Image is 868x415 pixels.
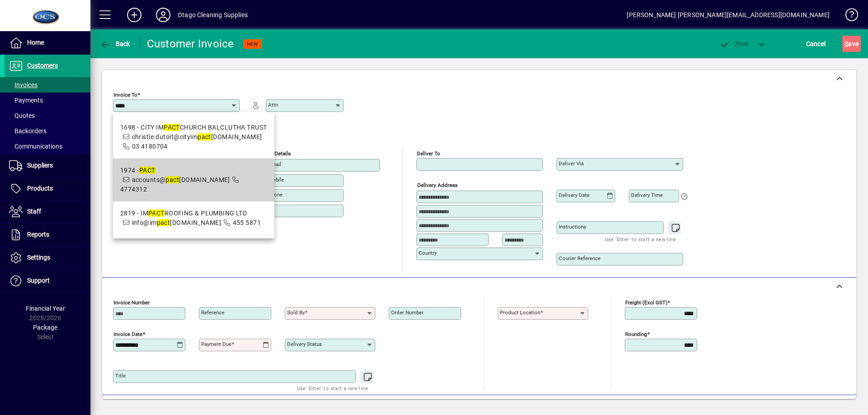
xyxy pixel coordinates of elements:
[27,231,49,238] span: Reports
[839,2,857,31] a: Knowledge Base
[806,37,826,51] span: Cancel
[5,201,90,223] a: Staff
[9,127,47,135] span: Backorders
[419,250,437,256] mat-label: Country
[605,234,676,244] mat-hint: Use 'Enter' to start a new line
[147,37,234,51] div: Customer Invoice
[90,36,140,52] app-page-header-button: Back
[715,36,753,52] button: Post
[719,40,749,47] span: ost
[148,210,165,217] em: PACT
[98,36,132,52] button: Back
[27,185,53,192] span: Products
[268,102,278,108] mat-label: Attn
[9,143,62,150] span: Communications
[9,97,43,104] span: Payments
[113,331,142,337] mat-label: Invoice date
[113,159,274,201] mat-option: 1974 - PACT
[625,299,667,306] mat-label: Freight (excl GST)
[5,77,90,93] a: Invoices
[27,162,53,169] span: Suppliers
[804,36,828,52] button: Cancel
[625,331,647,337] mat-label: Rounding
[268,191,283,198] mat-label: Phone
[115,373,126,379] mat-label: Title
[5,32,90,54] a: Home
[5,108,90,123] a: Quotes
[178,8,248,22] div: Otago Cleaning Supplies
[842,36,861,52] button: Save
[27,62,58,69] span: Customers
[165,176,179,183] em: pact
[735,40,739,47] span: P
[132,133,262,140] span: christie.dutoit@cityim [DOMAIN_NAME]
[198,133,211,140] em: pact
[33,324,57,331] span: Package
[139,167,156,174] em: PACT
[500,309,540,316] mat-label: Product location
[287,309,305,316] mat-label: Sold by
[201,309,224,316] mat-label: Reference
[9,112,35,119] span: Quotes
[268,161,281,168] mat-label: Email
[113,116,274,159] mat-option: 1698 - CITY IMPACT CHURCH BALCLUTHA TRUST
[132,176,230,183] span: accounts@ [DOMAIN_NAME]
[120,186,147,193] span: 4774312
[132,219,222,226] span: info@im [DOMAIN_NAME]
[5,177,90,200] a: Products
[268,177,284,183] mat-label: Mobile
[26,305,65,312] span: Financial Year
[5,224,90,246] a: Reports
[5,93,90,108] a: Payments
[5,247,90,269] a: Settings
[247,41,258,47] span: NEW
[559,255,600,261] mat-label: Courier Reference
[27,277,50,284] span: Support
[120,123,267,132] div: 1698 - CITY IM CHURCH BALCLUTHA TRUST
[113,92,137,98] mat-label: Invoice To
[9,81,38,89] span: Invoices
[627,8,830,22] div: [PERSON_NAME] [PERSON_NAME][EMAIL_ADDRESS][DOMAIN_NAME]
[417,150,440,157] mat-label: Deliver To
[559,192,590,198] mat-label: Delivery date
[201,341,231,347] mat-label: Payment due
[5,270,90,292] a: Support
[132,143,168,150] span: 03 4180704
[27,254,50,261] span: Settings
[120,166,267,175] div: 1974 -
[27,208,41,215] span: Staff
[120,7,149,23] button: Add
[5,154,90,177] a: Suppliers
[844,37,859,51] span: ave
[113,201,274,235] mat-option: 2819 - IMPACT ROOFING & PLUMBING LTD
[5,139,90,154] a: Communications
[100,40,130,47] span: Back
[113,299,150,306] mat-label: Invoice number
[297,383,368,393] mat-hint: Use 'Enter' to start a new line
[27,39,44,46] span: Home
[120,209,261,218] div: 2819 - IM ROOFING & PLUMBING LTD
[287,341,322,347] mat-label: Delivery status
[631,192,663,198] mat-label: Delivery time
[844,40,848,47] span: S
[233,219,261,226] span: 455 5871
[149,7,178,23] button: Profile
[559,224,586,230] mat-label: Instructions
[5,123,90,139] a: Backorders
[164,124,180,131] em: PACT
[391,309,424,316] mat-label: Order number
[559,160,584,167] mat-label: Deliver via
[157,219,170,226] em: pact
